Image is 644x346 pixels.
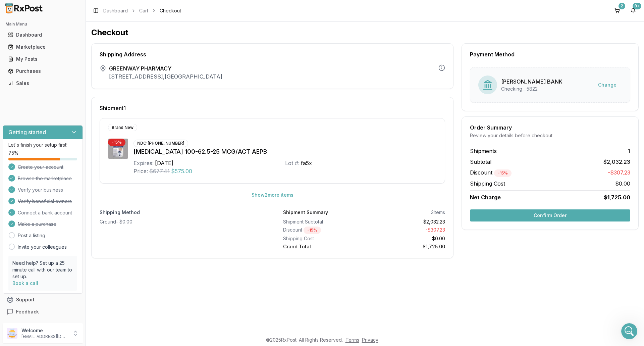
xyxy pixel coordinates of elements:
[283,243,362,250] div: Grand Total
[5,39,129,59] div: Manuel says…
[470,147,497,155] span: Shipments
[11,154,105,167] div: I added the 1 Mounjaro to your cart for 950
[5,53,80,65] a: My Posts
[470,132,630,139] div: Review your details before checkout
[100,52,445,57] div: Shipping Address
[10,220,16,225] button: Emoji picker
[100,105,126,111] span: Shipment 1
[285,159,300,167] div: Lot #:
[108,139,125,146] div: - 15 %
[4,3,17,15] button: go back
[470,169,512,176] span: Discount
[103,7,181,14] nav: breadcrumb
[8,32,77,38] div: Dashboard
[615,180,630,188] span: $0.00
[103,7,128,14] a: Dashboard
[621,323,637,339] iframe: Intercom live chat
[3,42,83,52] button: Marketplace
[470,158,491,166] span: Subtotal
[115,217,126,228] button: Send a message…
[367,218,445,225] div: $2,032.23
[8,44,77,50] div: Marketplace
[470,125,630,130] div: Order Summary
[612,5,623,16] a: 2
[109,72,222,81] p: [STREET_ADDRESS] , [GEOGRAPHIC_DATA]
[3,78,83,89] button: Sales
[301,159,312,167] div: fa5x
[19,4,30,14] img: Profile image for Manuel
[18,244,67,250] a: Invite your colleagues
[21,327,68,334] p: Welcome
[628,147,630,155] span: 1
[109,64,222,72] span: GREENWAY PHARMACY
[501,86,562,92] div: Checking ...5822
[5,59,129,68] div: [DATE]
[8,128,46,136] h3: Getting started
[619,3,625,9] div: 2
[633,3,641,9] div: 9+
[149,167,170,175] span: $677.41
[367,235,445,242] div: $0.00
[139,7,148,14] a: Cart
[33,8,46,15] p: Active
[470,180,505,188] span: Shipping Cost
[21,220,26,225] button: Gif picker
[5,29,80,41] a: Dashboard
[5,186,129,212] div: JEFFREY says…
[5,39,78,54] div: no worries it is on its way!
[21,334,68,339] p: [EMAIL_ADDRESS][DOMAIN_NAME]
[30,10,123,30] div: I accidentally marked the [MEDICAL_DATA] ordered [DATE] as received. but it obviously wasnt yet
[18,175,72,182] span: Browse the marketplace
[18,232,45,239] a: Post a listing
[431,209,445,216] div: 3 items
[171,167,192,175] span: $575.00
[8,68,77,75] div: Purchases
[117,3,130,15] button: Home
[501,78,562,86] div: [PERSON_NAME] BANK
[133,159,154,167] div: Expires:
[11,119,105,132] div: yes i can i have a couple places i can ask
[100,218,262,225] div: Ground - $0.00
[7,328,17,339] img: User avatar
[5,6,129,40] div: JEFFREY says…
[608,168,630,177] span: -$307.23
[5,65,80,77] a: Purchases
[283,218,362,225] div: Shipment Subtotal
[628,5,639,16] button: 9+
[5,115,129,141] div: Manuel says…
[362,337,378,343] a: Privacy
[3,3,46,13] img: RxPost Logo
[12,280,38,286] a: Book a call
[5,41,80,53] a: Marketplace
[3,30,83,40] button: Dashboard
[24,186,129,207] div: I need [MEDICAL_DATA] 0.25-0.5 if possible please
[3,306,83,318] button: Feedback
[3,294,83,306] button: Support
[12,260,73,280] p: Need help? Set up a 25 minute call with our team to set up.
[367,227,445,234] div: - $307.23
[345,337,359,343] a: Terms
[24,6,129,34] div: I accidentally marked the [MEDICAL_DATA] ordered [DATE] as received. but it obviously wasnt yet
[5,115,110,136] div: yes i can i have a couple places i can ask
[5,68,129,115] div: JEFFREY says…
[3,54,83,64] button: My Posts
[133,140,188,147] div: NDC: [PHONE_NUMBER]
[30,190,123,203] div: I need [MEDICAL_DATA] 0.25-0.5 if possible please
[8,142,77,148] p: Let's finish your setup first!
[160,7,181,14] span: Checkout
[5,150,129,177] div: Manuel says…
[32,220,37,225] button: Upload attachment
[8,80,77,87] div: Sales
[33,3,76,8] h1: [PERSON_NAME]
[6,206,128,217] textarea: Message…
[155,159,173,167] div: [DATE]
[30,72,123,105] div: Mounjaro 10....I see there is one available but I need the cost to be below $1030 after shipping....
[5,21,80,27] h2: Main Menu
[18,221,56,228] span: Make a purchase
[470,209,630,221] button: Confirm Order
[5,141,129,150] div: [DATE]
[100,209,262,216] label: Shipping Method
[16,308,39,315] span: Feedback
[18,198,72,205] span: Verify beneficial owners
[5,150,110,171] div: I added the 1 Mounjaro to your cart for 950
